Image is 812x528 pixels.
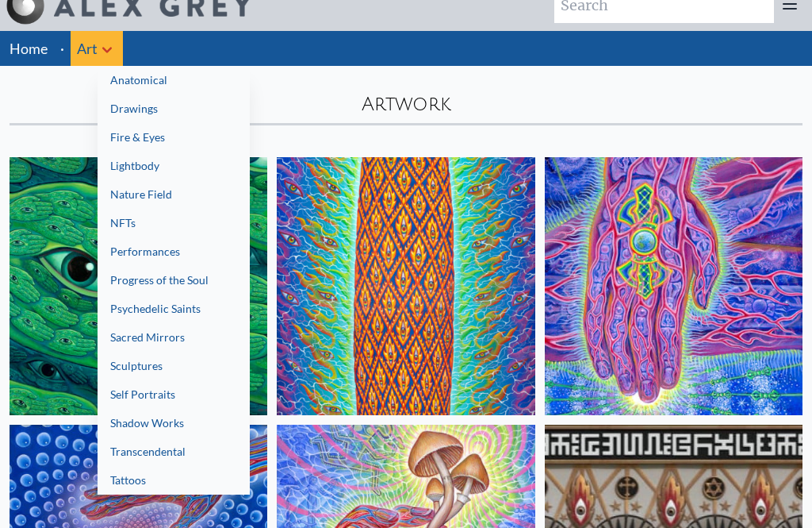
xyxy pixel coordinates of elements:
a: Fire & Eyes [98,123,250,152]
a: Nature Field [98,180,250,209]
a: Shadow Works [98,409,250,437]
a: NFTs [98,209,250,237]
a: Sacred Mirrors [98,323,250,352]
a: Drawings [98,94,250,123]
a: Performances [98,237,250,266]
a: Tattoos [98,466,250,495]
a: Self Portraits [98,380,250,409]
a: Transcendental [98,437,250,466]
a: Sculptures [98,352,250,380]
a: Psychedelic Saints [98,295,250,323]
a: Lightbody [98,152,250,180]
a: Anatomical [98,66,250,94]
a: Progress of the Soul [98,266,250,295]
